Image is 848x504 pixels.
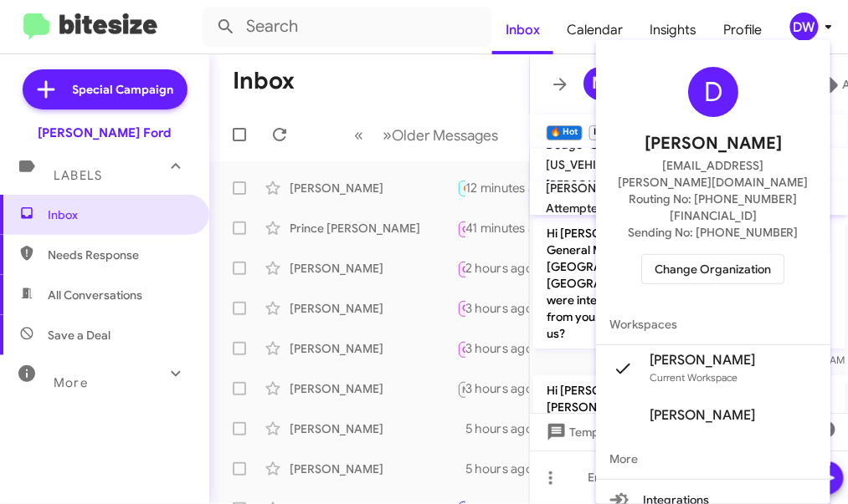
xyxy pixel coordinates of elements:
[596,304,830,344] span: Workspaces
[641,254,784,284] button: Change Organization
[616,157,810,191] span: [EMAIL_ADDRESS][PERSON_NAME][DOMAIN_NAME]
[650,407,755,424] span: [PERSON_NAME]
[655,255,771,283] span: Change Organization
[650,371,738,384] span: Current Workspace
[616,191,810,224] span: Routing No: [PHONE_NUMBER][FINANCIAL_ID]
[688,67,738,117] div: D
[650,352,755,369] span: [PERSON_NAME]
[628,224,799,241] span: Sending No: [PHONE_NUMBER]
[645,130,782,157] span: [PERSON_NAME]
[596,439,830,479] span: More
